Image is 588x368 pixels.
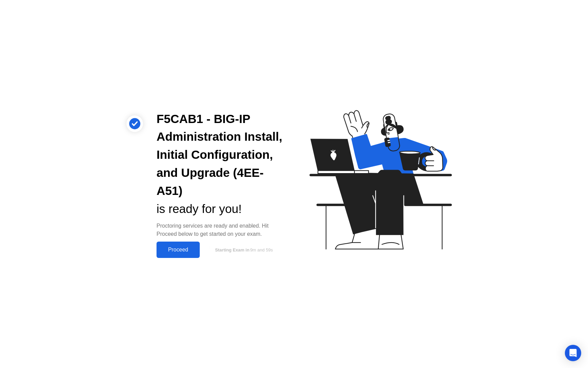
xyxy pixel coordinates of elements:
div: is ready for you! [157,200,283,218]
span: 9m and 59s [250,247,273,252]
button: Proceed [157,242,200,258]
div: Proceed [159,247,198,253]
button: Starting Exam in9m and 59s [203,243,283,256]
div: Proctoring services are ready and enabled. Hit Proceed below to get started on your exam. [157,222,283,238]
div: Open Intercom Messenger [565,345,581,361]
div: F5CAB1 - BIG-IP Administration Install, Initial Configuration, and Upgrade (4EE-A51) [157,110,283,200]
